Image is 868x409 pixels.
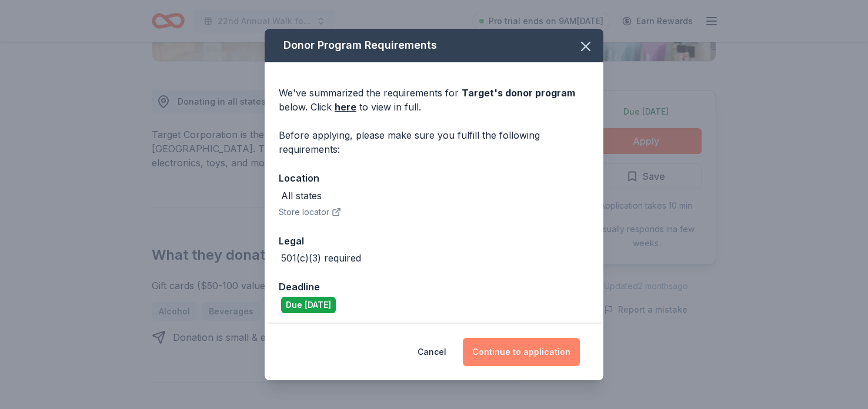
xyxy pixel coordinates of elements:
[279,205,341,219] button: Store locator
[462,87,575,99] span: Target 's donor program
[335,100,356,114] a: here
[281,251,361,265] div: 501(c)(3) required
[463,338,580,366] button: Continue to application
[281,189,322,203] div: All states
[279,233,589,249] div: Legal
[279,170,589,186] div: Location
[418,338,446,366] button: Cancel
[265,29,603,62] div: Donor Program Requirements
[279,128,589,156] div: Before applying, please make sure you fulfill the following requirements:
[279,86,589,114] div: We've summarized the requirements for below. Click to view in full.
[279,279,589,294] div: Deadline
[281,297,336,313] div: Due [DATE]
